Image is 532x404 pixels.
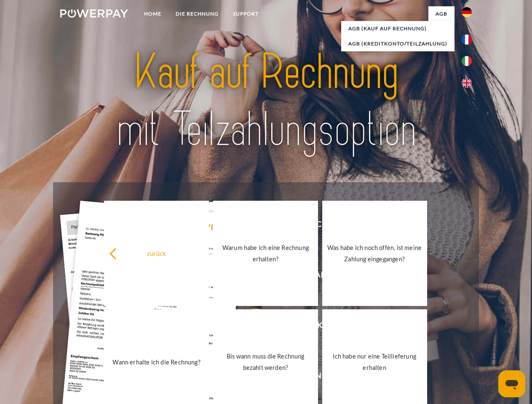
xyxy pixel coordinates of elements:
div: Warum habe ich eine Rechnung erhalten? [218,242,313,265]
img: de [462,7,472,17]
div: Wann erhalte ich die Rechnung? [109,356,204,367]
a: SUPPORT [226,6,266,21]
iframe: Schaltfläche zum Öffnen des Messaging-Fensters [498,370,525,397]
a: AGB (Kauf auf Rechnung) [341,21,454,36]
a: Home [137,6,168,21]
img: it [462,56,472,66]
div: Bis wann muss die Rechnung bezahlt werden? [218,351,313,373]
a: AGB (Kreditkonto/Teilzahlung) [341,36,454,51]
div: Ich habe nur eine Teillieferung erhalten [327,351,422,373]
img: logo-powerpay-white.svg [60,9,128,18]
img: title-powerpay_de.svg [80,40,452,161]
a: agb [428,6,454,21]
img: en [462,78,472,88]
div: zurück [109,247,204,259]
div: Was habe ich noch offen, ist meine Zahlung eingegangen? [327,242,422,265]
a: DIE RECHNUNG [168,6,226,21]
a: Was habe ich noch offen, ist meine Zahlung eingegangen? [322,201,427,306]
img: fr [462,35,472,45]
